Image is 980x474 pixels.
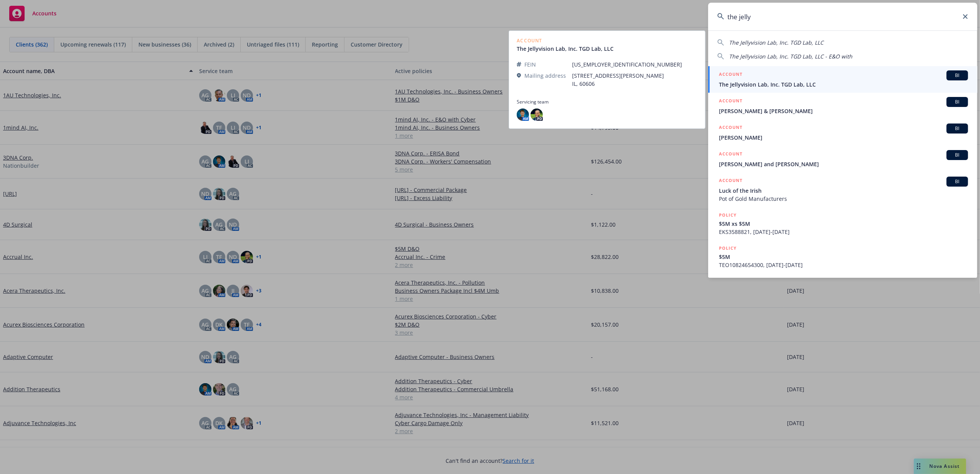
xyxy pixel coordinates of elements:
span: EKS3588821, [DATE]-[DATE] [719,228,968,236]
a: ACCOUNTBILuck of the IrishPot of Gold Manufacturers [708,172,977,207]
span: The Jellyvision Lab, Inc. TGD Lab, LLC - E&O with [729,53,852,60]
h5: ACCOUNT [719,124,742,133]
a: ACCOUNTBI[PERSON_NAME] [708,119,977,146]
h5: POLICY [719,211,737,219]
span: TEO10824654300, [DATE]-[DATE] [719,261,968,269]
span: Pot of Gold Manufacturers [719,195,968,203]
span: $5M [719,253,968,261]
span: $5M xs $5M [719,220,968,228]
span: The Jellyvision Lab, Inc. TGD Lab, LLC [719,80,968,88]
span: BI [950,178,965,185]
a: ACCOUNTBI[PERSON_NAME] & [PERSON_NAME] [708,93,977,119]
h5: ACCOUNT [719,150,742,159]
a: ACCOUNTBI[PERSON_NAME] and [PERSON_NAME] [708,146,977,172]
input: Search... [708,3,977,30]
span: BI [950,125,965,132]
a: POLICY$5MTEO10824654300, [DATE]-[DATE] [708,240,977,273]
h5: ACCOUNT [719,97,742,106]
a: POLICY$5M xs $5MEKS3588821, [DATE]-[DATE] [708,207,977,240]
span: BI [950,72,965,79]
a: ACCOUNTBIThe Jellyvision Lab, Inc. TGD Lab, LLC [708,66,977,93]
span: [PERSON_NAME] [719,134,968,142]
span: [PERSON_NAME] and [PERSON_NAME] [719,160,968,168]
span: [PERSON_NAME] & [PERSON_NAME] [719,107,968,115]
h5: ACCOUNT [719,177,742,186]
h5: ACCOUNT [719,70,742,80]
span: BI [950,98,965,105]
span: BI [950,152,965,159]
span: Luck of the Irish [719,187,968,195]
span: The Jellyvision Lab, Inc. TGD Lab, LLC [729,39,824,46]
h5: POLICY [719,244,737,252]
